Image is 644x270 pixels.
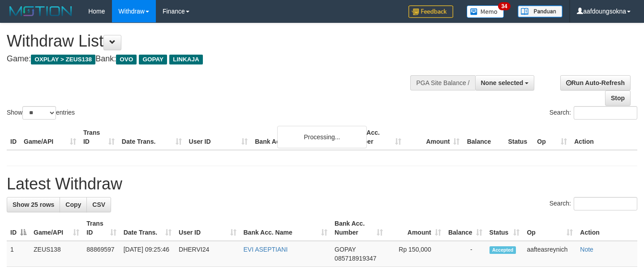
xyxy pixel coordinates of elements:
th: ID: activate to sort column descending [7,215,30,241]
td: 88869597 [83,241,120,267]
th: Game/API: activate to sort column ascending [30,215,83,241]
span: None selected [481,79,524,86]
a: Copy [60,197,87,212]
label: Search: [550,197,637,210]
span: OXPLAY > ZEUS138 [31,55,95,64]
span: Show 25 rows [13,201,54,208]
label: Show entries [7,106,75,120]
th: Action [571,124,637,150]
th: Balance [463,124,504,150]
th: Status [504,124,533,150]
th: ID [7,124,20,150]
td: aafteasreynich [523,241,576,267]
td: DHERVI24 [175,241,240,267]
a: Stop [605,90,631,106]
th: Op [533,124,571,150]
th: Bank Acc. Number: activate to sort column ascending [331,215,386,241]
th: Bank Acc. Name [251,124,346,150]
span: Copy [65,201,81,208]
span: OVO [116,55,137,64]
select: Showentries [22,106,56,120]
th: Op: activate to sort column ascending [523,215,576,241]
td: Rp 150,000 [386,241,444,267]
span: Copy 085718919347 to clipboard [335,255,376,262]
th: Bank Acc. Name: activate to sort column ascending [240,215,331,241]
th: Date Trans. [118,124,185,150]
td: - [445,241,486,267]
th: Status: activate to sort column ascending [486,215,524,241]
span: 34 [498,2,510,10]
td: [DATE] 09:25:46 [120,241,175,267]
button: None selected [475,75,535,90]
th: Date Trans.: activate to sort column ascending [120,215,175,241]
th: Amount: activate to sort column ascending [386,215,444,241]
th: Balance: activate to sort column ascending [445,215,486,241]
a: EVI ASEPTIANI [244,246,288,253]
div: Processing... [277,126,367,148]
h1: Latest Withdraw [7,175,637,193]
a: Show 25 rows [7,197,60,212]
td: 1 [7,241,30,267]
img: Button%20Memo.svg [467,5,504,18]
h4: Game: Bank: [7,55,421,64]
a: CSV [86,197,111,212]
label: Search: [550,106,637,120]
img: MOTION_logo.png [7,4,75,18]
img: panduan.png [518,5,562,17]
input: Search: [574,106,637,120]
td: ZEUS138 [30,241,83,267]
span: LINKAJA [169,55,203,64]
a: Note [580,246,593,253]
input: Search: [574,197,637,210]
span: GOPAY [335,246,356,253]
span: Accepted [489,246,516,254]
th: User ID [185,124,252,150]
th: Action [576,215,637,241]
a: Run Auto-Refresh [560,75,631,90]
h1: Withdraw List [7,32,421,50]
th: Trans ID: activate to sort column ascending [83,215,120,241]
th: Trans ID [80,124,118,150]
th: Game/API [20,124,80,150]
th: Amount [405,124,464,150]
img: Feedback.jpg [408,5,453,18]
th: User ID: activate to sort column ascending [175,215,240,241]
div: PGA Site Balance / [410,75,475,90]
span: CSV [92,201,105,208]
span: GOPAY [139,55,167,64]
th: Bank Acc. Number [346,124,405,150]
